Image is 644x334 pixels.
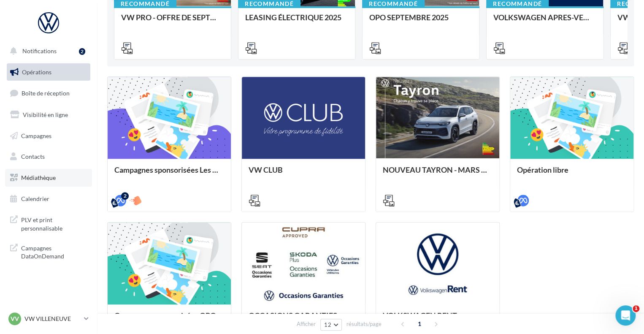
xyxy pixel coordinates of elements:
[79,48,85,55] div: 2
[32,221,147,248] div: , puis sur pour la modifier.
[22,47,57,54] span: Notifications
[5,127,92,145] a: Campagnes
[32,283,147,292] div: • Horaires
[5,239,92,264] a: Campagnes DataOnDemand
[249,311,358,328] div: OCCASIONS GARANTIES
[77,169,141,176] b: "Visibilité en ligne"
[24,315,81,323] p: VW VILLENEUVE
[517,166,627,182] div: Opération libre
[32,196,146,211] a: comment optimiser votre fiche point de vente.
[5,84,92,102] a: Boîte de réception
[5,190,92,208] a: Calendrier
[5,148,92,166] a: Contacts
[22,90,70,97] span: Boîte de réception
[21,214,87,232] span: PLV et print personnalisable
[121,13,224,30] div: VW PRO - OFFRE DE SEPTEMBRE 25
[22,68,51,76] span: Opérations
[114,311,224,328] div: Campagnes sponsorisées OPO
[5,106,92,124] a: Visibilité en ligne
[5,42,89,60] button: Notifications 2
[21,242,87,261] span: Campagnes DataOnDemand
[38,89,51,103] img: Profile image for Service-Client
[32,257,147,266] div: Concentrez-vous sur :
[21,174,56,181] span: Médiathèque
[21,132,51,139] span: Campagnes
[12,33,157,64] div: Débuter avec la visibilité en ligne
[37,75,155,83] a: [EMAIL_ADDRESS][DOMAIN_NAME]
[5,211,92,236] a: PLV et print personnalisable
[324,321,331,328] span: 12
[42,231,116,238] b: "Fiche point de vente"
[32,148,143,165] div: Mettre des fiches points de vente à jour
[148,4,163,19] div: Fermer
[32,222,102,229] b: Cliquez sur une fiche
[383,166,492,182] div: NOUVEAU TAYRON - MARS 2025
[297,320,316,328] span: Afficher
[8,112,34,121] p: 3 étapes
[5,63,92,81] a: Opérations
[32,274,147,283] div: • Site web
[633,305,639,312] span: 1
[21,195,49,202] span: Calendrier
[54,92,131,100] div: Service-Client de Digitaleo
[16,145,153,165] div: 1Mettre des fiches points de vente à jour
[121,192,129,200] div: 2
[5,169,92,187] a: Médiathèque
[12,64,157,84] div: Suivez ce pas à pas et si besoin, écrivez-nous à
[320,319,342,331] button: 12
[103,112,160,121] p: Environ 10 minutes
[32,168,147,212] div: Depuis l'onglet , retrouvez l'ensemble de vos fiches établissements. Un smiley vous indique
[5,3,22,19] button: go back
[493,13,596,30] div: VOLKSWAGEN APRES-VENTE
[413,317,426,331] span: 1
[11,315,19,323] span: VV
[7,311,90,327] a: VV VW VILLENEUVE
[346,320,382,328] span: résultats/page
[32,266,147,274] div: • Téléphone
[114,166,224,182] div: Campagnes sponsorisées Les Instants VW Octobre
[369,13,472,30] div: OPO SEPTEMBRE 2025
[23,111,68,118] span: Visibilité en ligne
[615,305,636,326] iframe: Intercom live chat
[21,153,45,160] span: Contacts
[249,166,358,182] div: VW CLUB
[383,311,492,328] div: VOLKSWAGEN RENT
[245,13,348,30] div: LEASING ÉLECTRIQUE 2025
